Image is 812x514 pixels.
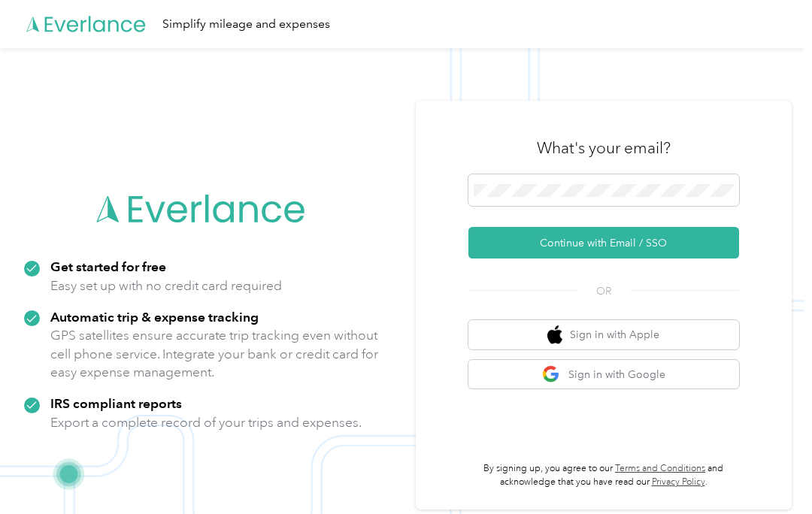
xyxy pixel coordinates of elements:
[468,227,739,259] button: Continue with Email / SSO
[542,365,561,384] img: google logo
[652,476,705,488] a: Privacy Policy
[468,320,739,349] button: apple logoSign in with Apple
[50,326,379,382] p: GPS satellites ensure accurate trip tracking even without cell phone service. Integrate your bank...
[50,309,259,325] strong: Automatic trip & expense tracking
[468,462,739,488] p: By signing up, you agree to our and acknowledge that you have read our .
[50,259,166,274] strong: Get started for free
[162,15,330,34] div: Simplify mileage and expenses
[50,395,182,411] strong: IRS compliant reports
[577,283,630,299] span: OR
[468,360,739,389] button: google logoSign in with Google
[615,463,705,474] a: Terms and Conditions
[537,138,671,159] h3: What's your email?
[50,277,282,295] p: Easy set up with no credit card required
[50,413,362,432] p: Export a complete record of your trips and expenses.
[547,325,562,344] img: apple logo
